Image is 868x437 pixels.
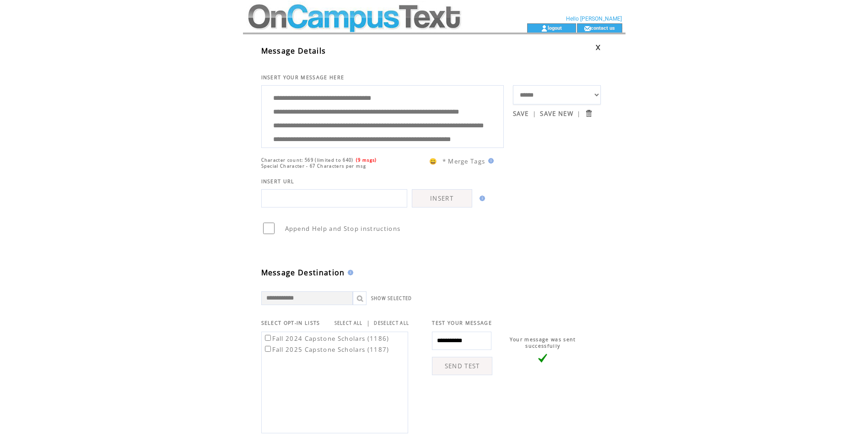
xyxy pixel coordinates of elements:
span: (9 msgs) [356,157,377,163]
img: vLarge.png [538,354,547,363]
a: DESELECT ALL [374,320,409,326]
span: INSERT YOUR MESSAGE HERE [261,74,345,81]
span: SELECT OPT-IN LISTS [261,320,320,326]
span: Hello [PERSON_NAME] [566,16,622,22]
span: | [367,319,370,327]
a: INSERT [412,189,472,208]
span: Your message was sent successfully [510,336,576,349]
span: Character count: 569 (limited to 640) [261,157,354,163]
img: account_icon.gif [541,25,548,32]
span: Append Help and Stop instructions [285,224,401,233]
img: help.gif [477,196,485,201]
label: Fall 2024 Capstone Scholars (1186) [263,334,389,343]
a: SELECT ALL [334,320,363,326]
img: help.gif [345,270,353,275]
span: Message Destination [261,268,345,278]
span: Message Details [261,46,326,56]
a: SHOW SELECTED [371,295,412,301]
a: contact us [591,25,615,31]
a: SAVE [513,109,529,118]
input: Fall 2024 Capstone Scholars (1186) [265,335,271,341]
span: * Merge Tags [442,157,485,165]
span: TEST YOUR MESSAGE [432,320,492,326]
img: contact_us_icon.gif [584,25,591,32]
label: Fall 2025 Capstone Scholars (1187) [263,345,389,354]
span: | [577,109,581,118]
input: Fall 2025 Capstone Scholars (1187) [265,346,271,352]
span: Special Character - 67 Characters per msg [261,163,367,169]
span: | [533,109,536,118]
a: logout [548,25,562,31]
img: help.gif [485,158,494,164]
input: Submit [584,109,593,118]
span: 😀 [429,157,437,165]
a: SEND TEST [432,357,492,375]
span: INSERT URL [261,178,295,185]
a: SAVE NEW [540,109,573,118]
